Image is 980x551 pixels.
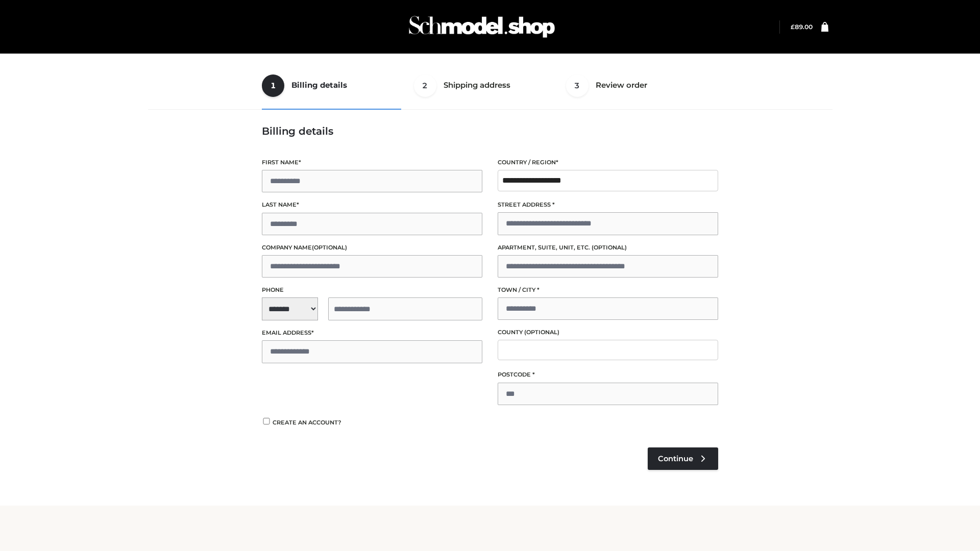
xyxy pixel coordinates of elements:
[791,23,813,31] bdi: 89.00
[791,23,813,31] a: £89.00
[262,243,482,253] label: Company name
[262,200,482,210] label: Last name
[791,23,795,31] span: £
[498,243,718,253] label: Apartment, suite, unit, etc.
[273,419,341,426] span: Create an account?
[648,447,718,470] a: Continue
[658,454,693,463] span: Continue
[262,125,718,137] h3: Billing details
[592,244,627,251] span: (optional)
[498,158,718,167] label: Country / Region
[312,244,347,251] span: (optional)
[498,200,718,210] label: Street address
[498,370,718,380] label: Postcode
[498,328,718,337] label: County
[405,7,558,47] img: Schmodel Admin 964
[262,158,482,167] label: First name
[524,329,559,336] span: (optional)
[262,328,482,338] label: Email address
[262,418,271,424] input: Create an account?
[498,285,718,295] label: Town / City
[262,285,482,295] label: Phone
